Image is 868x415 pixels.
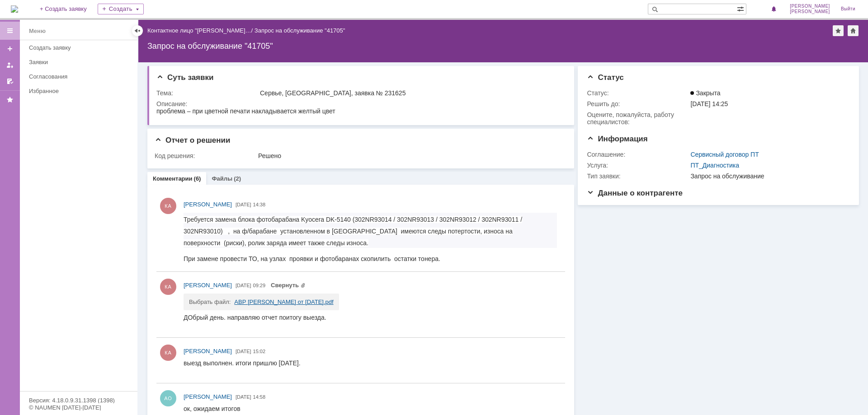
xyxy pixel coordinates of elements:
[587,135,647,143] span: Информация
[132,25,143,36] div: Скрыть меню
[234,298,333,305] a: АВР [PERSON_NAME] от [DATE].pdf
[253,349,266,354] span: 15:02
[184,281,232,290] a: [PERSON_NAME]
[29,59,132,65] div: Заявки
[587,173,689,180] div: Тип заявки:
[587,73,623,82] span: Статус
[234,175,241,182] div: (2)
[184,347,232,356] a: [PERSON_NAME]
[189,294,234,305] td: Выбрать файл:
[258,152,561,159] div: Решено
[25,70,136,84] a: Согласования
[3,42,17,56] a: Создать заявку
[155,136,230,145] span: Отчет о решении
[155,152,256,159] div: Код решения:
[690,100,728,107] span: [DATE] 14:25
[25,55,136,69] a: Заявки
[3,74,17,89] a: Мои согласования
[790,9,830,14] span: [PERSON_NAME]
[212,175,232,182] a: Файлы
[587,151,689,158] div: Соглашение:
[690,173,845,180] div: Запрос на обслуживание
[156,73,213,82] span: Суть заявки
[587,189,683,197] span: Данные о контрагенте
[587,100,689,107] div: Решить до:
[833,25,844,36] div: Добавить в избранное
[260,89,561,97] div: Сервье, [GEOGRAPHIC_DATA], заявка № 231625
[153,175,193,182] a: Комментарии
[156,89,258,97] div: Тема:
[253,283,266,288] span: 09:29
[184,282,232,289] span: [PERSON_NAME]
[184,348,232,354] span: [PERSON_NAME]
[236,283,251,288] span: [DATE]
[253,394,266,400] span: 14:58
[587,89,689,97] div: Статус:
[587,162,689,169] div: Услуга:
[29,44,132,51] div: Создать заявку
[236,202,251,207] span: [DATE]
[236,394,251,400] span: [DATE]
[690,162,739,169] a: ПТ_Диагностика
[11,5,18,13] a: Перейти на домашнюю страницу
[690,89,720,97] span: Закрыта
[29,88,122,94] div: Избранное
[29,73,132,80] div: Согласования
[271,282,306,289] a: Прикреплены файлы: АВР Леком Серьвье от 10.09.2025.pdf
[3,58,17,72] a: Мои заявки
[147,42,859,51] div: Запрос на обслуживание "41705"
[184,200,232,209] a: [PERSON_NAME]
[737,4,746,13] span: Расширенный поиск
[255,27,345,34] div: Запрос на обслуживание "41705"
[848,25,859,36] div: Сделать домашней страницей
[253,202,266,207] span: 14:38
[25,41,136,55] a: Создать заявку
[184,392,232,401] a: [PERSON_NAME]
[156,100,563,107] div: Описание:
[29,405,128,410] div: © NAUMEN [DATE]-[DATE]
[29,26,46,37] div: Меню
[184,393,232,400] span: [PERSON_NAME]
[147,27,255,34] div: /
[690,151,759,158] a: Сервисный договор ПТ
[184,201,232,208] span: [PERSON_NAME]
[790,4,830,9] span: [PERSON_NAME]
[11,5,18,13] img: logo
[29,397,128,403] div: Версия: 4.18.0.9.31.1398 (1398)
[587,111,689,126] div: Oцените, пожалуйста, работу специалистов:
[98,4,144,14] div: Создать
[194,175,201,182] div: (6)
[147,27,251,34] a: Контактное лицо "[PERSON_NAME]…
[236,349,251,354] span: [DATE]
